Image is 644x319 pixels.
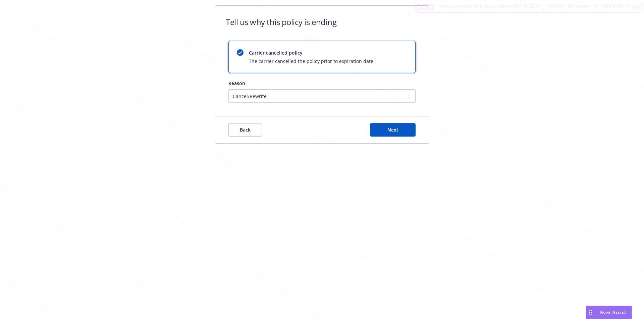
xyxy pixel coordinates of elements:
[249,58,375,65] span: The carrier cancelled the policy prior to expiration date.
[228,80,245,86] span: Reason
[600,309,626,315] span: Nova Assist
[240,127,251,133] span: Back
[370,123,416,137] button: Next
[586,306,632,319] button: Nova Assist
[586,306,594,319] div: Drag to move
[387,127,398,133] span: Next
[249,49,375,56] span: Carrier cancelled policy
[228,123,262,137] button: Back
[226,16,336,27] h1: Tell us why this policy is ending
